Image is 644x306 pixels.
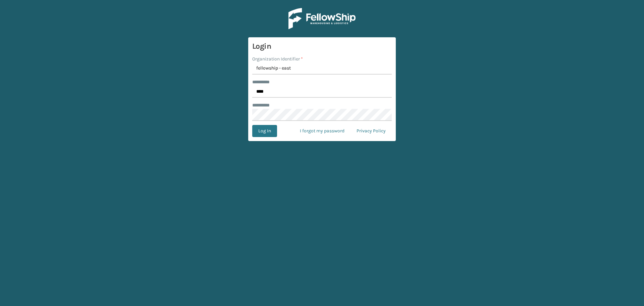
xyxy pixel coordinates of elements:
img: Logo [288,8,356,29]
a: I forgot my password [294,125,351,137]
label: Organization Identifier [252,55,303,62]
button: Log In [252,125,277,137]
a: Privacy Policy [351,125,392,137]
h3: Login [252,41,392,51]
